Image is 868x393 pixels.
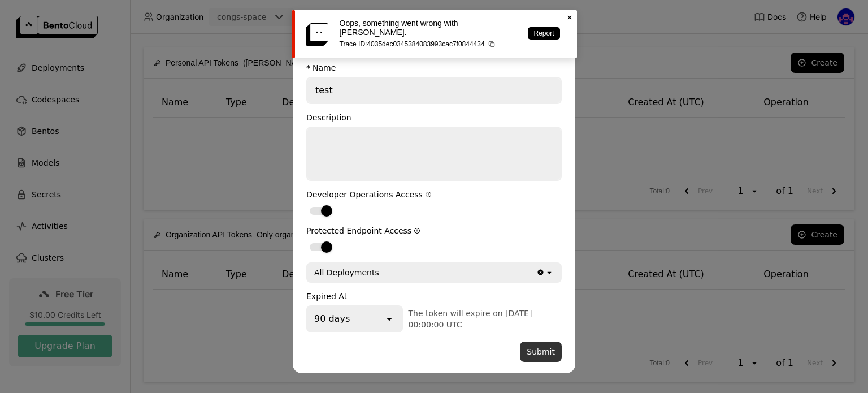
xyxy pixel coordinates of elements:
div: Description [306,113,562,122]
div: Expired At [306,292,562,301]
svg: Close [565,13,574,22]
div: All Deployments [314,267,379,278]
p: Trace ID: 4035dec0345384083993cac7f0844434 [340,40,517,48]
svg: open [545,268,554,277]
p: Oops, something went wrong with [PERSON_NAME]. [340,19,517,37]
input: Selected All Deployments. [380,267,381,278]
div: Developer Operations Access [306,190,562,199]
div: dialog [293,20,575,373]
div: Protected Endpoint Access [306,226,562,235]
div: 90 days [314,312,350,326]
svg: open [384,313,395,325]
span: The token will expire on [DATE] 00:00:00 UTC [409,309,532,329]
a: Report [528,27,559,40]
svg: Clear value [536,268,545,277]
div: Name [313,63,336,72]
button: Submit [520,342,562,362]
